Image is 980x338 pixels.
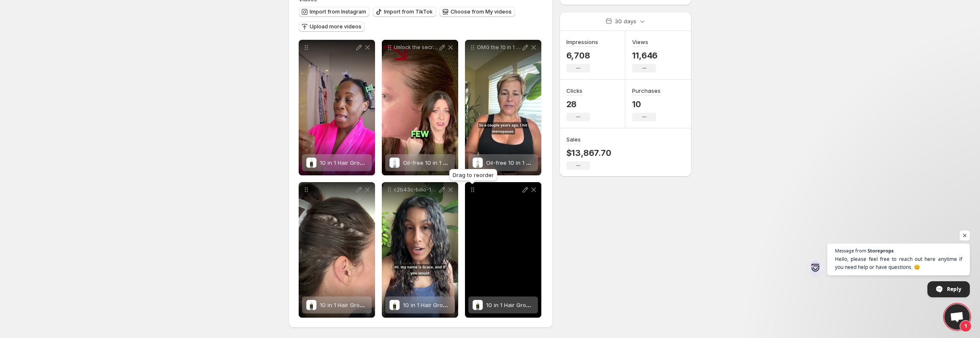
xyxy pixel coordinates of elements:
[566,38,598,46] h3: Impressions
[320,159,378,166] span: 10 in 1 Hair Growth Oil
[960,320,972,332] span: 1
[320,302,378,308] span: 10 in 1 Hair Growth Oil
[477,44,521,51] p: OMG the 10 in 1 hair growth serum with African chebe powder actually works My hairs never been th...
[486,159,577,166] span: Oil-free 10 in 1 Hair Growth Serum
[615,17,636,25] p: 30 days
[835,255,962,271] span: Hello, please feel free to reach out here anytime if you need help or have questions. 😊
[306,300,316,310] img: 10 in 1 Hair Growth Oil
[944,304,970,330] div: Open chat
[868,248,893,253] span: Storeprops
[632,50,658,61] p: 11,646
[382,40,458,175] div: Unlock the secret to lush long locks Say goodbye to slow hair growth and hello to our 10 in 1 Hai...
[310,8,366,15] span: Import from Instagram
[632,38,648,46] h3: Views
[465,182,541,318] div: 10 in 1 Hair Growth Oil10 in 1 Hair Growth Oil
[473,158,483,168] img: Oil-free 10 in 1 Hair Growth Serum
[299,182,375,318] div: 10 in 1 Hair Growth Oil10 in 1 Hair Growth Oil
[382,182,458,318] div: c2b43c-billo-190089-final10 in 1 Hair Growth Oil10 in 1 Hair Growth Oil
[403,159,493,166] span: Oil-free 10 in 1 Hair Growth Serum
[310,23,361,30] span: Upload more videos
[566,135,581,144] h3: Sales
[465,40,541,175] div: OMG the 10 in 1 hair growth serum with African chebe powder actually works My hairs never been th...
[632,86,661,95] h3: Purchases
[373,7,436,17] button: Import from TikTok
[394,186,438,193] p: c2b43c-billo-190089-final
[566,99,590,109] p: 28
[566,86,582,95] h3: Clicks
[384,8,433,15] span: Import from TikTok
[394,44,438,51] p: Unlock the secret to lush long locks Say goodbye to slow hair growth and hello to our 10 in 1 Hai...
[947,282,961,296] span: Reply
[403,302,461,308] span: 10 in 1 Hair Growth Oil
[306,158,316,168] img: 10 in 1 Hair Growth Oil
[566,50,598,61] p: 6,708
[389,300,400,310] img: 10 in 1 Hair Growth Oil
[486,302,544,308] span: 10 in 1 Hair Growth Oil
[566,148,611,158] p: $13,867.70
[299,7,370,17] button: Import from Instagram
[299,22,365,32] button: Upload more videos
[835,248,866,253] span: Message from
[440,7,515,17] button: Choose from My videos
[632,99,661,109] p: 10
[299,40,375,175] div: 10 in 1 Hair Growth Oil10 in 1 Hair Growth Oil
[473,300,483,310] img: 10 in 1 Hair Growth Oil
[451,8,512,15] span: Choose from My videos
[389,158,400,168] img: Oil-free 10 in 1 Hair Growth Serum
